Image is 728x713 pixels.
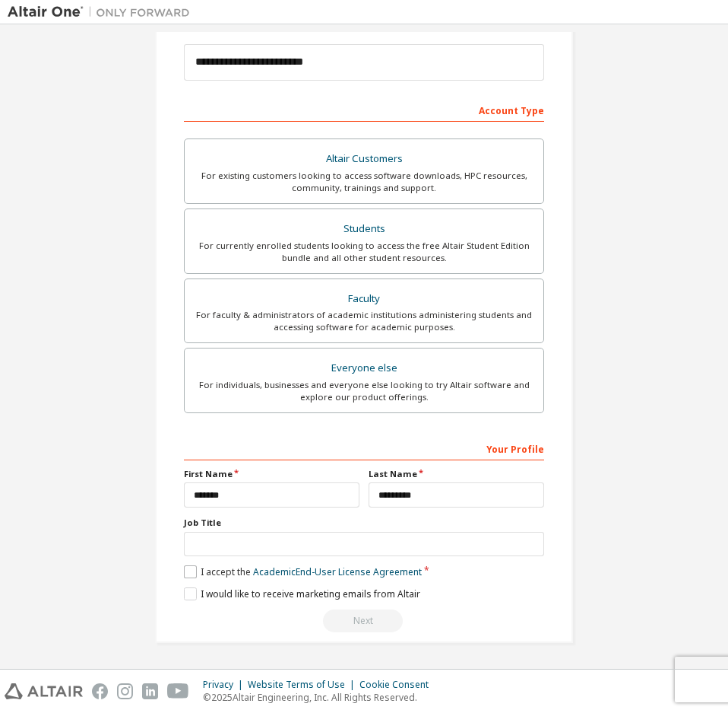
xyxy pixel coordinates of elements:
label: I would like to receive marketing emails from Altair [184,587,420,600]
div: For existing customers looking to access software downloads, HPC resources, community, trainings ... [194,170,534,194]
label: Last Name [369,468,544,480]
img: facebook.svg [92,683,108,699]
div: Altair Customers [194,148,534,170]
div: Everyone else [194,358,534,379]
label: I accept the [184,565,422,578]
div: Read and acccept EULA to continue [184,610,544,632]
div: For currently enrolled students looking to access the free Altair Student Edition bundle and all ... [194,240,534,264]
img: Altair One [8,5,198,20]
img: altair_logo.svg [5,683,83,699]
label: First Name [184,468,359,480]
img: instagram.svg [117,683,133,699]
div: Website Terms of Use [248,679,359,691]
img: linkedin.svg [142,683,158,699]
div: Cookie Consent [359,679,438,691]
div: Your Profile [184,436,544,460]
div: Account Type [184,97,544,122]
div: Faculty [194,288,534,310]
div: For individuals, businesses and everyone else looking to try Altair software and explore our prod... [194,379,534,403]
img: youtube.svg [167,683,189,699]
p: © 2025 Altair Engineering, Inc. All Rights Reserved. [203,691,438,704]
div: Privacy [203,679,248,691]
a: Academic End-User License Agreement [253,565,422,578]
div: For faculty & administrators of academic institutions administering students and accessing softwa... [194,309,534,333]
div: Students [194,218,534,240]
label: Job Title [184,517,544,529]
